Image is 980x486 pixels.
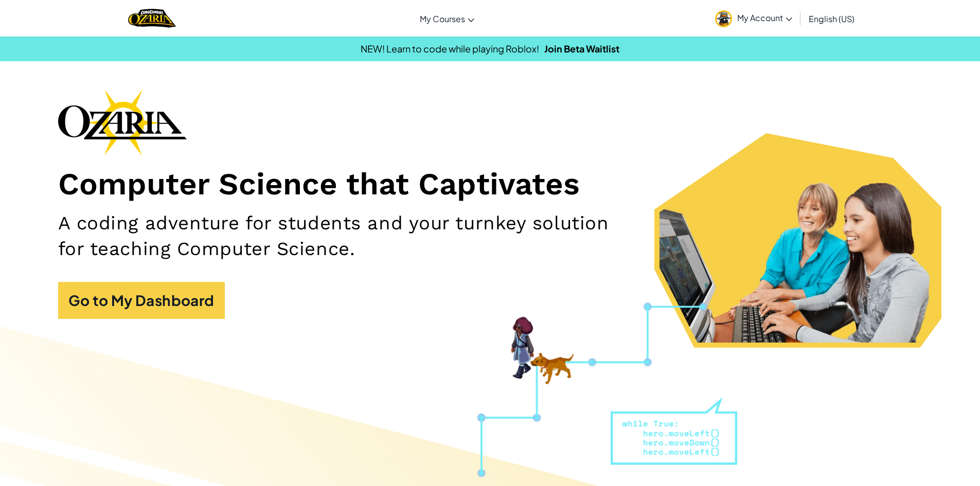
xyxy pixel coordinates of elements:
[128,8,176,29] a: Ozaria by CodeCombat logo
[710,2,797,34] a: My Account
[804,5,860,32] a: English (US)
[58,282,225,319] a: Go to My Dashboard
[809,13,854,24] span: English (US)
[737,12,792,23] span: My Account
[715,10,732,27] img: avatar
[361,43,539,55] span: NEW! Learn to code while playing Roblox!
[544,43,619,55] a: Join Beta Waitlist
[58,166,922,203] h1: Computer Science that Captivates
[415,5,479,32] a: My Courses
[58,89,187,155] img: Ozaria branding logo
[58,210,637,261] h2: A coding adventure for students and your turnkey solution for teaching Computer Science.
[420,13,465,24] span: My Courses
[128,8,176,29] img: Home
